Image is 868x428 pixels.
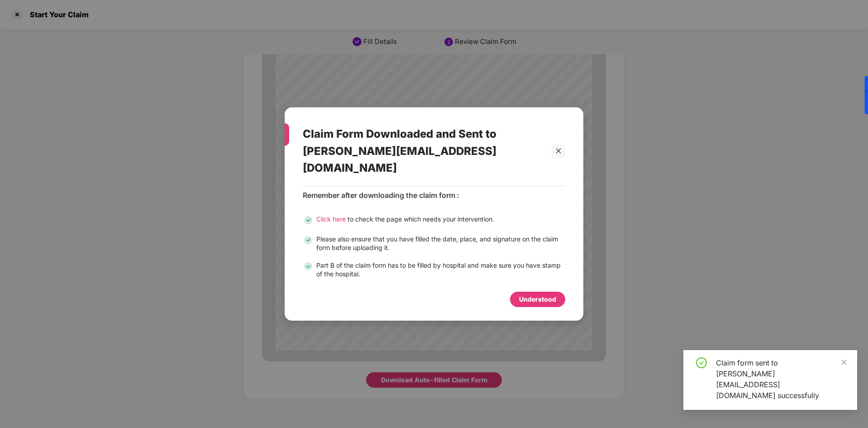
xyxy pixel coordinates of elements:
[716,357,846,401] div: Claim form sent to [PERSON_NAME][EMAIL_ADDRESS][DOMAIN_NAME] successfully
[519,294,556,304] div: Understood
[316,235,565,252] div: Please also ensure that you have filled the date, place, and signature on the claim form before u...
[316,215,494,226] div: to check the page which needs your intervention.
[303,261,314,272] img: svg+xml;base64,PHN2ZyB3aWR0aD0iMjQiIGhlaWdodD0iMjQiIHZpZXdCb3g9IjAgMCAyNCAyNCIgZmlsbD0ibm9uZSIgeG...
[303,191,565,200] div: Remember after downloading the claim form :
[316,261,565,278] div: Part B of the claim form has to be filled by hospital and make sure you have stamp of the hospital.
[303,215,314,226] img: svg+xml;base64,PHN2ZyB3aWR0aD0iMjQiIGhlaWdodD0iMjQiIHZpZXdCb3g9IjAgMCAyNCAyNCIgZmlsbD0ibm9uZSIgeG...
[303,116,544,186] div: Claim Form Downloaded and Sent to [PERSON_NAME][EMAIL_ADDRESS][DOMAIN_NAME]
[696,357,707,368] span: check-circle
[555,148,562,154] span: close
[303,235,314,245] img: svg+xml;base64,PHN2ZyB3aWR0aD0iMjQiIGhlaWdodD0iMjQiIHZpZXdCb3g9IjAgMCAyNCAyNCIgZmlsbD0ibm9uZSIgeG...
[841,359,847,365] span: close
[316,215,346,223] span: Click here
